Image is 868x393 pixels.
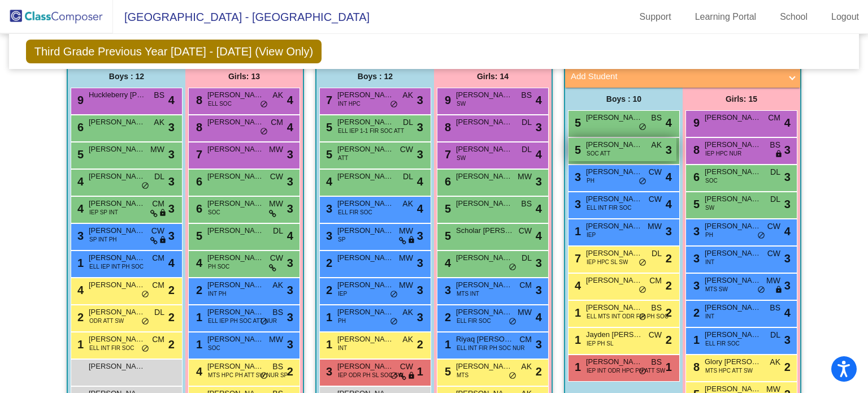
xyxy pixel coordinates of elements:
span: 7 [572,252,581,265]
span: 4 [75,175,84,188]
span: CW [649,193,662,205]
span: [PERSON_NAME] [337,144,394,155]
a: Learning Portal [686,8,766,26]
span: INT PH [208,290,227,298]
span: 8 [193,121,202,133]
span: [PERSON_NAME] [337,89,394,101]
span: 7 [442,148,451,161]
span: do_not_disturb_alt [260,127,268,136]
span: AK [154,116,164,128]
span: 3 [666,223,672,240]
span: [PERSON_NAME] [456,116,513,128]
span: CM [519,279,532,291]
span: lock [775,286,783,295]
span: [PERSON_NAME] [456,252,513,264]
span: IEP HPC SL SW [587,258,628,266]
span: 4 [442,257,451,269]
span: 4 [536,146,542,163]
span: ELL IEP 1-1 FIR SOC ATT [338,127,404,135]
span: 3 [572,198,581,210]
span: 2 [666,250,672,267]
span: 4 [784,304,791,321]
span: [PERSON_NAME] [207,252,264,264]
span: 6 [691,171,700,183]
span: 3 [287,254,293,271]
span: 6 [193,175,202,188]
span: 3 [287,282,293,299]
span: MW [269,198,283,210]
span: lock [775,150,783,159]
span: 3 [287,336,293,353]
span: [PERSON_NAME] [586,221,643,232]
span: IEP SP INT [89,208,118,217]
span: PH [705,231,713,239]
span: do_not_disturb_alt [639,313,646,322]
span: 3 [75,230,84,242]
span: do_not_disturb_alt [639,258,646,267]
span: do_not_disturb_alt [141,317,149,326]
span: [PERSON_NAME] [207,171,264,182]
span: 4 [784,223,791,240]
span: 9 [75,94,84,106]
span: 4 [572,279,581,292]
span: PH SOC [208,262,229,271]
span: [PERSON_NAME] [207,144,264,155]
span: CW [151,225,164,237]
span: CM [519,334,532,346]
span: MW [150,144,164,156]
span: CM [768,112,780,124]
mat-panel-title: Add Student [571,70,781,83]
span: do_not_disturb_alt [639,286,646,295]
span: Huckleberry [PERSON_NAME] [89,89,145,101]
span: 5 [75,148,84,161]
span: 3 [784,277,791,294]
span: Scholar [PERSON_NAME] [456,225,513,236]
span: CM [152,198,164,210]
span: 3 [536,119,542,136]
span: [PERSON_NAME] [337,334,394,345]
span: 2 [691,306,700,319]
span: 2 [666,277,672,294]
span: BS [521,89,532,101]
span: 1 [193,338,202,351]
a: Support [631,8,680,26]
span: 3 [572,171,581,183]
span: IEP HPC NUR [705,149,741,158]
span: [PERSON_NAME] [586,275,643,286]
span: 4 [417,173,423,190]
span: 4 [168,254,175,271]
span: 3 [536,336,542,353]
span: 3 [691,252,700,265]
span: 2 [666,304,672,321]
span: MW [766,275,780,287]
span: 5 [193,230,202,242]
span: 4 [784,114,791,131]
span: 7 [323,94,332,106]
span: 5 [572,116,581,129]
span: MW [518,171,532,183]
span: 6 [75,121,84,133]
span: 3 [417,309,423,326]
span: [PERSON_NAME] [705,166,761,178]
span: [PERSON_NAME] [207,198,264,209]
span: 4 [75,284,84,296]
span: do_not_disturb_alt [509,317,517,326]
span: BS [272,306,283,318]
span: 2 [666,331,672,348]
span: 3 [417,282,423,299]
span: CW [270,252,283,264]
span: [PERSON_NAME] [705,329,761,340]
span: 3 [168,173,175,190]
span: DL [522,144,532,156]
span: IEP [587,231,596,239]
span: 3 [168,227,175,244]
span: [PERSON_NAME] [456,306,513,318]
span: DL [403,116,413,128]
span: 2 [168,282,175,299]
span: 1 [572,306,581,319]
span: MTS SW [705,285,728,293]
span: MW [648,221,662,232]
span: SW [457,100,466,108]
span: SW [705,204,714,212]
span: MW [518,306,532,318]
